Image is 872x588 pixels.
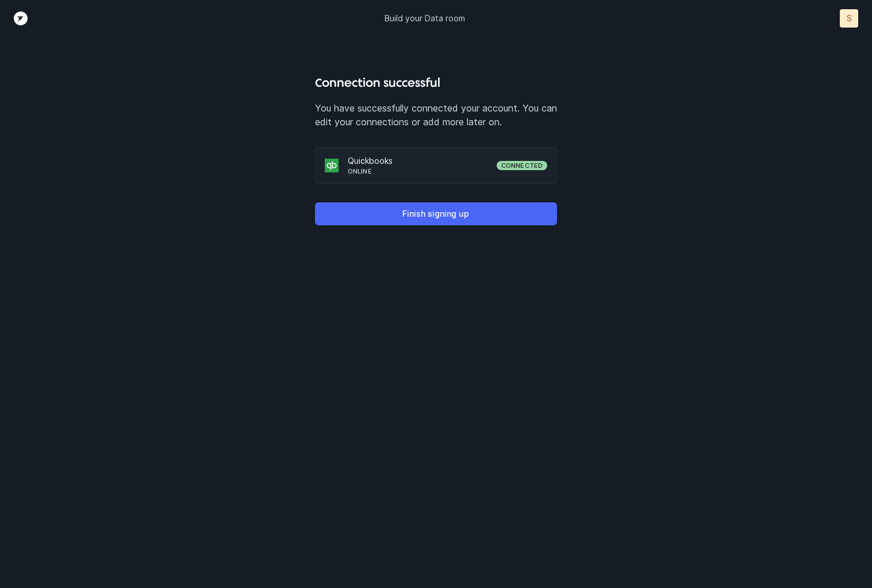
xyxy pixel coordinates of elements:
p: Connected [501,161,543,170]
h4: Connection successful [315,74,557,92]
div: QuickbooksOnlineConnected [315,147,557,184]
p: Build your Data room [385,13,465,24]
p: Finish signing up [402,207,469,221]
button: S [840,9,858,28]
p: Quickbooks [348,155,497,167]
button: Finish signing up [315,202,557,225]
p: You have successfully connected your account. You can edit your connections or add more later on. [315,101,557,129]
p: Online [348,167,497,176]
p: S [847,13,852,24]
